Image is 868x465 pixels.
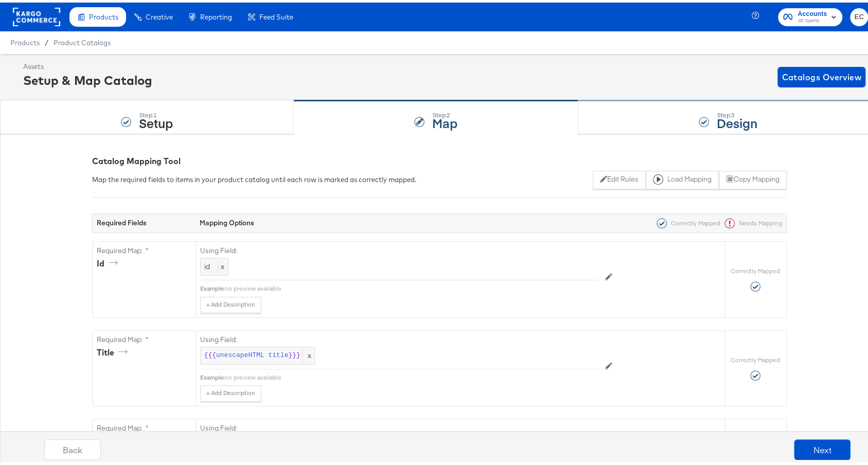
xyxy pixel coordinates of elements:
[139,109,173,116] div: Step: 1
[652,216,720,226] div: Correctly Mapped
[92,172,416,182] div: Map the required fields to items in your product catalog until each row is marked as correctly ma...
[432,109,457,116] div: Step: 2
[798,14,827,23] span: JD Sports
[40,36,54,44] span: /
[794,437,851,457] button: Next
[731,264,780,273] label: Correctly Mapped
[302,345,314,362] span: x
[200,243,599,253] label: Using Field:
[216,348,288,358] span: unescapeHTML title
[54,36,111,44] a: Product Catalogs
[432,112,457,129] strong: Map
[719,168,786,187] button: Copy Mapping
[777,64,865,85] button: Catalogs Overview
[97,216,147,225] strong: Required Fields
[204,348,216,358] span: {{{
[89,10,118,19] span: Products
[259,10,293,19] span: Feed Suite
[97,332,191,342] label: Required Map: *
[204,259,210,269] span: id
[97,344,131,356] div: title
[200,216,254,225] strong: Mapping Options
[10,36,40,44] span: Products
[798,6,827,17] span: Accounts
[23,59,152,69] div: Assets
[139,112,173,129] strong: Setup
[200,383,261,399] button: + Add Description
[778,6,842,24] button: AccountsJD Sports
[720,216,782,226] div: Needs Mapping
[97,243,191,253] label: Required Map: *
[218,259,224,269] span: x
[854,9,864,21] span: EC
[646,168,719,187] button: Load Mapping
[225,282,599,290] div: no preview available
[731,353,780,362] label: Correctly Mapped
[717,109,757,116] div: Step: 3
[23,69,152,86] div: Setup & Map Catalog
[717,112,757,129] strong: Design
[44,437,101,457] button: Back
[200,332,599,342] label: Using Field:
[200,282,225,290] div: Example:
[782,67,861,82] span: Catalogs Overview
[146,10,173,19] span: Creative
[200,10,232,19] span: Reporting
[850,6,868,24] button: EC
[288,348,300,358] span: }}}
[200,294,261,311] button: + Add Description
[97,255,121,267] div: id
[593,168,646,187] button: Edit Rules
[200,371,225,379] div: Example:
[225,371,599,379] div: no preview available
[92,153,787,165] div: Catalog Mapping Tool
